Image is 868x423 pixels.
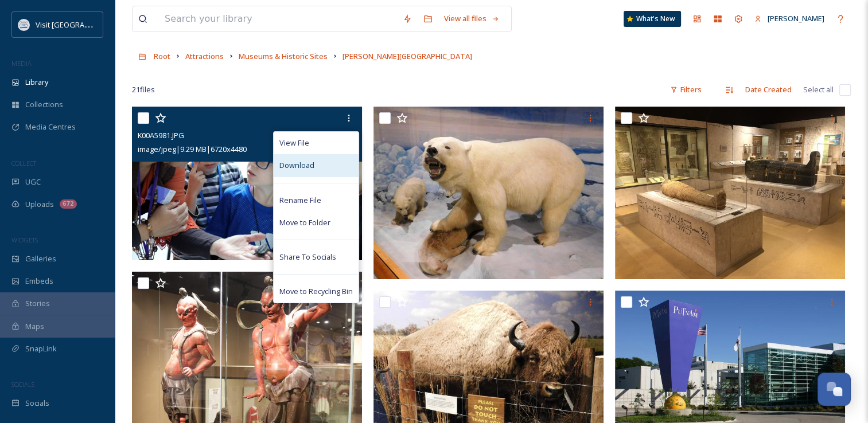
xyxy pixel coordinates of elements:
span: Stories [25,298,50,309]
span: UGC [25,177,41,187]
span: Share To Socials [279,252,336,263]
a: [PERSON_NAME] [749,7,830,30]
span: [PERSON_NAME] [768,13,824,23]
div: Filters [664,79,707,101]
span: Attractions [185,51,224,61]
img: DSCN5344.JPG [373,107,604,279]
a: Root [154,49,170,63]
a: [PERSON_NAME][GEOGRAPHIC_DATA] [342,49,472,63]
span: Root [154,51,170,61]
a: Museums & Historic Sites [239,49,328,63]
span: Move to Recycling Bin [279,286,353,297]
a: View all files [438,7,505,30]
span: WIDGETS [11,236,38,244]
span: Download [279,160,314,171]
button: Open Chat [818,373,851,406]
span: Rename File [279,195,321,206]
a: What's New [624,11,681,27]
span: MEDIA [11,59,32,68]
span: Select all [803,84,834,95]
img: IMG-1769.jpg [615,107,845,279]
span: Move to Folder [279,217,330,228]
span: [PERSON_NAME][GEOGRAPHIC_DATA] [342,51,472,61]
a: Attractions [185,49,224,63]
span: View File [279,138,309,148]
span: Media Centres [25,122,76,132]
span: 21 file s [132,84,155,95]
input: Search your library [159,6,397,32]
img: QCCVB_VISIT_vert_logo_4c_tagline_122019.svg [18,19,30,30]
span: Library [25,77,48,88]
span: Collections [25,99,63,110]
span: COLLECT [11,159,36,167]
span: SnapLink [25,343,57,354]
span: Museums & Historic Sites [239,51,328,61]
div: 672 [60,199,77,209]
div: Date Created [739,79,797,101]
span: Uploads [25,199,54,210]
img: K00A5981.JPG [132,107,362,260]
span: Visit [GEOGRAPHIC_DATA] [36,19,124,30]
span: Maps [25,321,44,332]
span: Embeds [25,276,53,287]
span: Socials [25,398,49,409]
span: SOCIALS [11,380,34,389]
span: Galleries [25,253,56,264]
span: K00A5981.JPG [138,130,184,140]
span: image/jpeg | 9.29 MB | 6720 x 4480 [138,144,247,154]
